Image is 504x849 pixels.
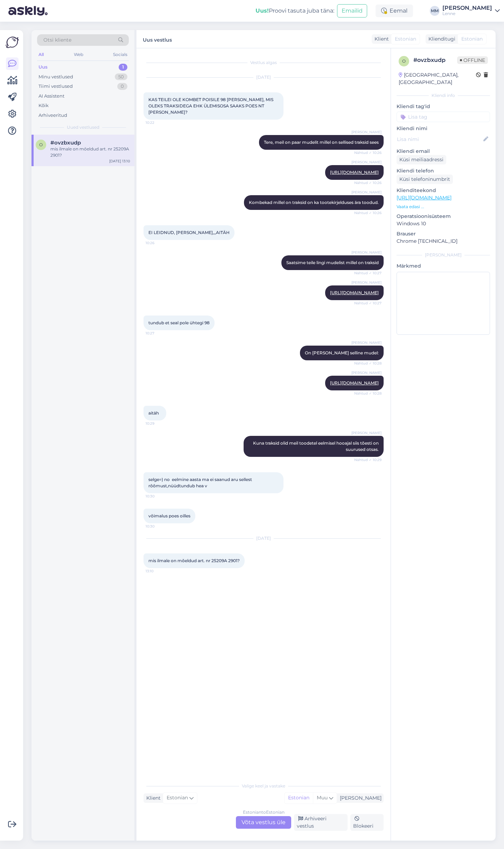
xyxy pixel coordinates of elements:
div: Valige keel ja vastake [143,783,384,789]
div: 1 [119,64,127,71]
span: Nähtud ✓ 10:26 [354,210,381,215]
p: Kliendi tag'id [397,103,490,110]
div: [DATE] 13:10 [109,158,130,164]
span: Offline [457,56,488,64]
input: Lisa tag [397,112,490,122]
span: 13:10 [146,568,172,574]
div: Küsi telefoninumbrit [397,175,453,184]
span: Nähtud ✓ 10:26 [354,150,381,155]
a: [PERSON_NAME]Lenne [442,5,500,16]
span: [PERSON_NAME] [351,190,381,195]
span: #ovzbxudp [50,140,81,146]
span: EI LEIDNUD, [PERSON_NAME],,,AITÄH [148,230,230,235]
div: Tiimi vestlused [38,83,73,90]
span: võimalus poes oilles [148,513,190,518]
label: Uus vestlus [143,34,172,44]
span: o [39,142,43,147]
span: Nähtud ✓ 10:28 [354,361,381,366]
span: aitäh [148,410,159,416]
div: Uus [38,64,48,71]
span: [PERSON_NAME] [351,129,381,135]
a: [URL][DOMAIN_NAME] [330,290,379,295]
p: Chrome [TECHNICAL_ID] [397,238,490,245]
div: # ovzbxudp [413,56,457,64]
p: Kliendi nimi [397,125,490,132]
span: Estonian [167,794,188,802]
p: Kliendi email [397,148,490,155]
span: Uued vestlused [67,124,99,130]
span: [PERSON_NAME] [351,250,381,255]
span: Kombekad millel on traksid on ka tootekirjelduses ära toodud. [249,200,379,205]
a: [URL][DOMAIN_NAME] [330,380,379,385]
div: Klient [372,35,389,43]
div: [PERSON_NAME] [337,794,381,802]
div: Vestlus algas [143,59,384,66]
span: o [402,58,406,64]
span: tundub et seal pole ühtegi 98 [148,320,210,325]
p: Vaata edasi ... [397,204,490,210]
span: On [PERSON_NAME] selline mudel: [305,350,379,355]
div: Kõik [38,102,49,109]
span: Muu [317,794,328,801]
span: Otsi kliente [43,36,71,44]
a: [URL][DOMAIN_NAME] [330,170,379,175]
span: Nähtud ✓ 10:29 [354,457,381,462]
div: Kliendi info [397,92,490,99]
span: selge=) no eelmine aasta ma ei saanud aru sellest rõõmust,nüüdtundub hea v [148,477,253,488]
div: [PERSON_NAME] [442,5,492,11]
div: Arhiveeritud [38,112,67,119]
div: [DATE] [143,74,384,80]
p: Märkmed [397,262,490,270]
span: [PERSON_NAME] [351,430,381,436]
div: Proovi tasuta juba täna: [255,7,334,15]
span: Kuna traksid olid meil toodetel eelmisel hooajal siis tõesti on suurused otsas. [253,440,380,452]
span: 10:29 [146,421,172,426]
p: Kliendi telefon [397,167,490,175]
span: 10:30 [146,524,172,529]
div: AI Assistent [38,93,64,100]
span: Nähtud ✓ 10:27 [354,300,381,306]
span: Tere, meil on paar mudelit millel on sellised traksid sees [264,140,379,145]
div: Küsi meiliaadressi [397,155,446,164]
span: Nähtud ✓ 10:28 [354,391,381,396]
a: [URL][DOMAIN_NAME] [397,194,451,201]
div: Blokeeri [350,814,384,831]
span: KAS TEILEI OLE KOMBET POISILE 98 [PERSON_NAME], MIS OLEKS TRAKSIDEGA EHK ÜLEMISOSA SAAKS POES NT ... [148,97,274,115]
p: Windows 10 [397,220,490,227]
div: 50 [115,73,127,80]
b: Uus! [255,7,269,14]
span: Nähtud ✓ 10:26 [354,180,381,185]
div: [PERSON_NAME] [397,252,490,258]
div: [DATE] [143,535,384,542]
input: Lisa nimi [397,135,482,143]
span: mis ilmale on mõeldud art. nr 25209A 2901? [148,558,240,563]
span: 10:27 [146,331,172,336]
span: 10:30 [146,494,172,499]
div: Estonian to Estonian [243,809,285,815]
div: Klienditugi [426,35,455,43]
span: [PERSON_NAME] [351,340,381,345]
span: Saatsime teile lingi mudelist millel on traksid [286,260,379,265]
div: mis ilmale on mõeldud art. nr 25209A 2901? [50,146,130,158]
div: 0 [117,83,127,90]
p: Operatsioonisüsteem [397,213,490,220]
div: MM [430,6,440,16]
div: [GEOGRAPHIC_DATA], [GEOGRAPHIC_DATA] [399,71,476,86]
span: Estonian [461,35,483,43]
div: Estonian [285,793,313,803]
div: Võta vestlus üle [236,816,291,829]
span: Nähtud ✓ 10:27 [354,270,381,276]
div: Arhiveeri vestlus [294,814,348,831]
div: Lenne [442,11,492,16]
button: Emailid [337,4,367,17]
div: All [37,50,45,59]
p: Klienditeekond [397,187,490,194]
img: Askly Logo [6,36,19,49]
span: [PERSON_NAME] [351,280,381,285]
p: Brauser [397,230,490,238]
span: [PERSON_NAME] [351,370,381,375]
span: 10:22 [146,120,172,125]
span: [PERSON_NAME] [351,160,381,165]
div: Eemal [376,5,413,17]
div: Socials [112,50,129,59]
